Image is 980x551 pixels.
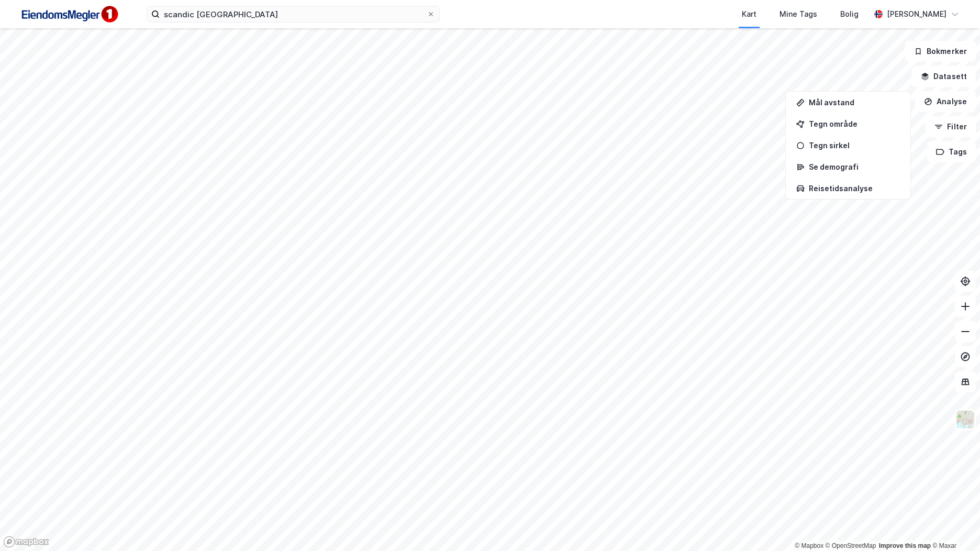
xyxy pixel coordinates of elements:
a: Mapbox homepage [3,536,49,548]
button: Tags [927,141,976,162]
a: Improve this map [879,542,931,549]
img: F4PB6Px+NJ5v8B7XTbfpPpyloAAAAASUVORK5CYII= [17,3,121,26]
input: Søk på adresse, matrikkel, gårdeiere, leietakere eller personer [160,6,427,22]
div: Se demografi [809,162,900,171]
a: Mapbox [795,542,823,549]
iframe: Chat Widget [928,501,980,551]
div: [PERSON_NAME] [887,8,946,20]
button: Datasett [912,66,976,87]
button: Filter [926,116,976,137]
div: Reisetidsanalyse [809,184,900,193]
button: Analyse [915,91,976,112]
div: Tegn område [809,119,900,128]
div: Kart [742,8,756,20]
button: Bokmerker [905,41,976,62]
div: Tegn sirkel [809,141,900,150]
div: Kontrollprogram for chat [928,501,980,551]
div: Mine Tags [779,8,817,20]
div: Bolig [840,8,859,20]
img: Z [955,410,975,429]
div: Mål avstand [809,98,900,107]
a: OpenStreetMap [826,542,876,549]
